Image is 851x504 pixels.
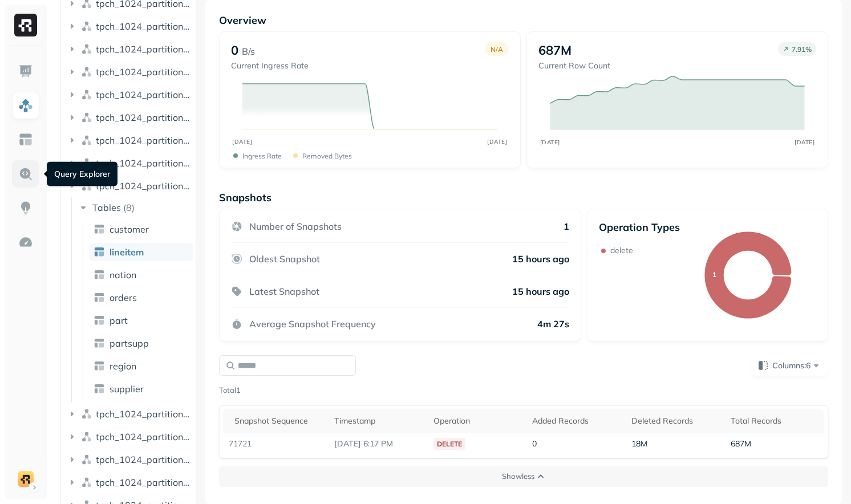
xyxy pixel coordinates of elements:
[96,112,192,123] span: tpch_1024_partitioned_13
[14,14,37,36] img: Ryft
[96,66,192,78] span: tpch_1024_partitioned_11
[110,269,136,281] span: nation
[94,292,105,303] img: table
[538,60,610,71] p: Current Row Count
[249,253,320,265] p: Oldest Snapshot
[18,64,33,79] img: Dashboard
[66,450,192,469] button: tpch_1024_partitioned_6
[81,66,92,78] img: namespace
[731,438,751,449] span: 687M
[89,334,193,352] a: partsupp
[96,477,192,488] span: tpch_1024_partitioned_7
[66,177,192,195] button: tpch_1024_partitioned_3
[94,315,105,326] img: table
[81,157,92,169] img: namespace
[81,431,92,442] img: namespace
[89,266,193,284] a: nation
[631,438,647,449] span: 18M
[512,286,569,297] p: 15 hours ago
[249,221,342,232] p: Number of Snapshots
[302,152,352,160] p: Removed bytes
[502,471,534,482] p: Show less
[96,89,192,100] span: tpch_1024_partitioned_12
[233,138,253,145] tspan: [DATE]
[249,286,319,297] p: Latest Snapshot
[751,355,828,376] button: Columns:6
[110,223,149,235] span: customer
[66,131,192,149] button: tpch_1024_partitioned_14
[66,40,192,58] button: tpch_1024_partitioned_10
[94,383,105,395] img: table
[66,86,192,104] button: tpch_1024_partitioned_12
[47,162,117,186] div: Query Explorer
[537,318,569,330] p: 4m 27s
[123,202,135,213] p: ( 8 )
[110,338,149,349] span: partsupp
[512,253,569,265] p: 15 hours ago
[610,245,633,256] p: delete
[433,416,521,426] div: Operation
[792,45,812,54] p: 7.91 %
[81,21,92,32] img: namespace
[78,198,192,217] button: Tables(8)
[66,63,192,81] button: tpch_1024_partitioned_11
[532,416,620,426] div: Added Records
[96,454,192,465] span: tpch_1024_partitioned_6
[66,17,192,35] button: tpch_1024_partitioned_1
[89,243,193,261] a: lineitem
[96,21,192,32] span: tpch_1024_partitioned_1
[731,416,818,426] div: Total Records
[94,246,105,258] img: table
[96,157,192,169] span: tpch_1024_partitioned_2
[219,466,828,487] button: Showless
[242,44,255,58] p: B/s
[96,180,192,192] span: tpch_1024_partitioned_3
[18,166,33,181] img: Query Explorer
[89,288,193,307] a: orders
[540,139,560,145] tspan: [DATE]
[599,221,680,234] p: Operation Types
[66,154,192,172] button: tpch_1024_partitioned_2
[81,89,92,100] img: namespace
[96,43,192,55] span: tpch_1024_partitioned_10
[81,43,92,55] img: namespace
[89,357,193,375] a: region
[795,139,814,145] tspan: [DATE]
[89,220,193,238] a: customer
[18,471,34,487] img: demo
[66,405,192,423] button: tpch_1024_partitioned_4
[772,360,822,371] span: Columns: 6
[18,235,33,250] img: Optimization
[81,408,92,420] img: namespace
[96,431,192,442] span: tpch_1024_partitioned_5
[231,42,238,58] p: 0
[712,270,716,279] text: 1
[110,360,136,372] span: region
[219,385,241,396] p: Total 1
[81,454,92,465] img: namespace
[18,132,33,147] img: Asset Explorer
[488,138,508,145] tspan: [DATE]
[334,438,422,449] p: Sep 23, 2025 6:17 PM
[66,428,192,446] button: tpch_1024_partitioned_5
[81,135,92,146] img: namespace
[92,202,121,213] span: Tables
[66,473,192,491] button: tpch_1024_partitioned_7
[538,42,572,58] p: 687M
[234,416,322,426] div: Snapshot Sequence
[110,292,137,303] span: orders
[223,433,328,454] td: 71721
[334,416,422,426] div: Timestamp
[219,191,271,204] p: Snapshots
[89,380,193,398] a: supplier
[89,311,193,330] a: part
[81,477,92,488] img: namespace
[94,269,105,281] img: table
[242,152,282,160] p: Ingress Rate
[81,112,92,123] img: namespace
[564,221,569,232] p: 1
[96,135,192,146] span: tpch_1024_partitioned_14
[110,246,144,258] span: lineitem
[219,14,828,27] p: Overview
[249,318,376,330] p: Average Snapshot Frequency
